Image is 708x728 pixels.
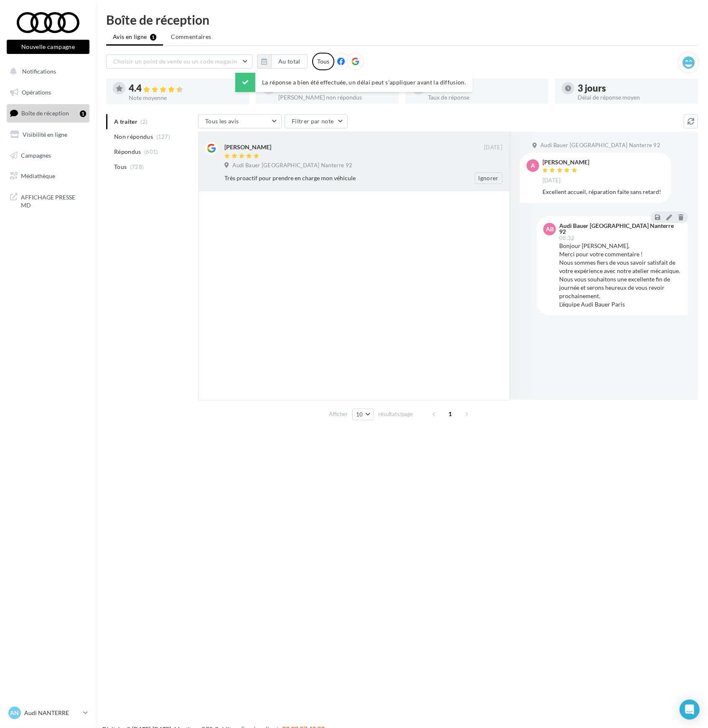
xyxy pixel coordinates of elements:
[542,177,561,184] span: [DATE]
[171,33,211,41] span: Commentaires
[428,95,542,100] div: Taux de réponse
[10,709,19,717] span: AN
[205,118,239,125] span: Tous les avis
[232,162,352,169] span: Audi Bauer [GEOGRAPHIC_DATA] Nanterre 92
[5,126,91,143] a: Visibilité en ligne
[312,53,334,70] div: Tous
[428,84,542,93] div: 83 %
[106,13,698,26] div: Boîte de réception
[156,133,171,140] span: (127)
[285,114,348,128] button: Filtrer par note
[144,148,158,155] span: (601)
[680,700,700,720] div: Open Intercom Messenger
[224,143,271,151] div: [PERSON_NAME]
[114,133,153,141] span: Non répondus
[114,148,141,156] span: Répondus
[5,147,91,164] a: Campagnes
[5,84,91,101] a: Opérations
[5,104,91,122] a: Boîte de réception1
[352,409,374,420] button: 10
[559,242,681,309] div: Bonjour [PERSON_NAME], Merci pour votre commentaire ! Nous sommes fiers de vous savoir satisfait ...
[23,131,67,138] span: Visibilité en ligne
[546,225,554,233] span: AB
[475,172,502,184] button: Ignorer
[22,68,56,75] span: Notifications
[130,163,144,170] span: (728)
[5,63,88,80] button: Notifications
[578,84,691,93] div: 3 jours
[129,84,242,93] div: 4.4
[444,407,457,421] span: 1
[378,410,413,418] span: résultats/page
[484,144,502,151] span: [DATE]
[21,172,55,179] span: Médiathèque
[235,73,473,92] div: La réponse a bien été effectuée, un délai peut s’appliquer avant la diffusion.
[114,163,127,171] span: Tous
[21,110,69,117] span: Boîte de réception
[224,174,448,182] div: Très proactif pour prendre en charge mon véhicule
[80,110,86,117] div: 1
[257,54,308,69] button: Au total
[559,235,575,241] span: 08:32
[22,89,51,96] span: Opérations
[329,410,348,418] span: Afficher
[106,54,252,69] button: Choisir un point de vente ou un code magasin
[7,40,89,54] button: Nouvelle campagne
[198,114,282,128] button: Tous les avis
[540,142,660,149] span: Audi Bauer [GEOGRAPHIC_DATA] Nanterre 92
[356,411,363,418] span: 10
[542,188,665,196] div: Excellent accueil, réparation faite sans retard!
[5,167,91,185] a: Médiathèque
[542,159,589,165] div: [PERSON_NAME]
[129,95,242,101] div: Note moyenne
[24,709,80,717] p: Audi NANTERRE
[5,188,91,213] a: AFFICHAGE PRESSE MD
[113,58,237,65] span: Choisir un point de vente ou un code magasin
[21,151,51,158] span: Campagnes
[578,95,691,100] div: Délai de réponse moyen
[531,161,535,170] span: A
[21,192,86,209] span: AFFICHAGE PRESSE MD
[271,54,308,69] button: Au total
[7,705,89,721] a: AN Audi NANTERRE
[559,223,680,235] div: Audi Bauer [GEOGRAPHIC_DATA] Nanterre 92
